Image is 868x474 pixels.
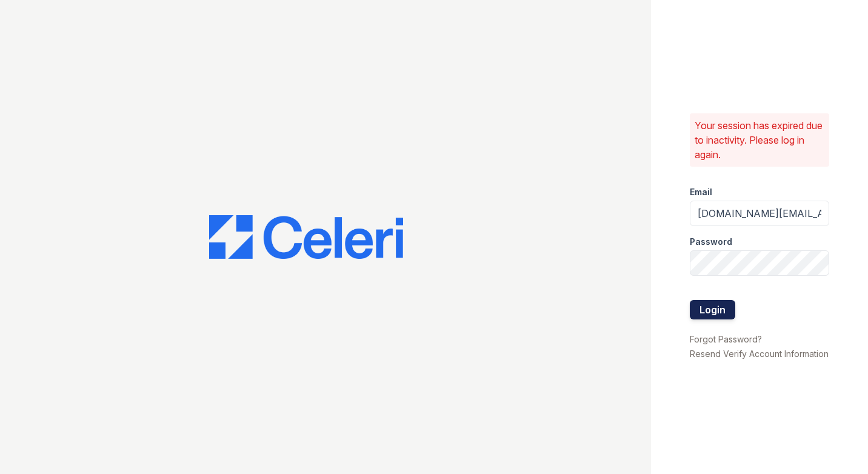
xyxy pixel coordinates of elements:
[690,236,732,248] label: Password
[690,349,829,359] a: Resend Verify Account Information
[690,186,712,198] label: Email
[209,215,403,259] img: CE_Logo_Blue-a8612792a0a2168367f1c8372b55b34899dd931a85d93a1a3d3e32e68fde9ad4.png
[690,300,735,319] button: Login
[690,334,762,344] a: Forgot Password?
[695,118,824,162] p: Your session has expired due to inactivity. Please log in again.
